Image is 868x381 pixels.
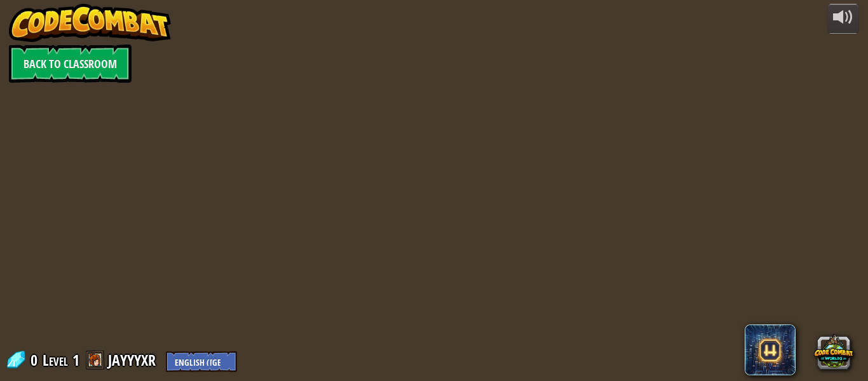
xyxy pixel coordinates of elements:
span: 1 [72,350,79,370]
button: Adjust volume [827,4,859,34]
a: JAYYYXR [108,350,159,370]
span: Level [43,350,68,371]
a: Back to Classroom [9,45,132,83]
button: CodeCombat Worlds on Roblox [814,331,853,371]
span: CodeCombat AI HackStack [745,324,796,375]
span: 0 [31,350,41,370]
img: CodeCombat - Learn how to code by playing a game [9,4,172,42]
